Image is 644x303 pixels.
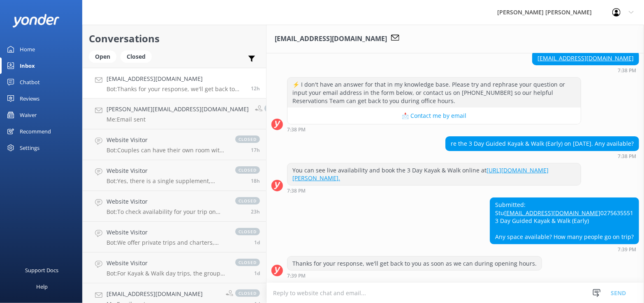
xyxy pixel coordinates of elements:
p: Bot: Thanks for your response, we'll get back to you as soon as we can during opening hours. [107,85,245,93]
span: closed [235,135,260,143]
strong: 7:39 PM [287,273,306,278]
a: Website VisitorBot:To check availability for your trip on [DATE], please use the Day Trip Finder ... [83,191,266,222]
span: Aug 27 2025 12:16pm (UTC +12:00) Pacific/Auckland [254,270,260,277]
div: ⚡ I don't have an answer for that in my knowledge base. Please try and rephrase your question or ... [287,78,581,108]
div: Reviews [20,90,39,107]
div: Aug 28 2025 07:38pm (UTC +12:00) Pacific/Auckland [287,188,581,193]
p: Bot: We offer private trips and charters, including private water taxi charters. Please contact u... [107,239,227,246]
a: [URL][DOMAIN_NAME][PERSON_NAME]. [292,166,549,182]
img: yonder-white-logo.png [12,14,60,28]
strong: 7:38 PM [618,68,636,73]
a: [EMAIL_ADDRESS][DOMAIN_NAME]Bot:Thanks for your response, we'll get back to you as soon as we can... [83,68,266,99]
div: You can see live availability and book the 3 Day Kayak & Walk online at [287,163,581,185]
strong: 7:38 PM [618,154,636,159]
a: Closed [120,52,156,61]
strong: 7:38 PM [287,127,306,132]
span: closed [235,228,260,235]
a: [EMAIL_ADDRESS][DOMAIN_NAME] [504,209,600,217]
div: Home [20,41,35,57]
div: Thanks for your response, we'll get back to you as soon as we can during opening hours. [287,257,542,271]
span: Aug 28 2025 09:00am (UTC +12:00) Pacific/Auckland [251,208,260,215]
h4: Website Visitor [107,135,227,145]
span: closed [235,166,260,174]
h2: Conversations [89,31,260,46]
a: [EMAIL_ADDRESS][DOMAIN_NAME] [537,54,634,62]
div: Help [36,278,48,295]
h4: Website Visitor [107,228,227,237]
div: Recommend [20,123,51,140]
span: Aug 28 2025 01:43pm (UTC +12:00) Pacific/Auckland [251,177,260,184]
a: Website VisitorBot:Couples can have their own room with a double (king bed) or twin (2 single bed... [83,129,266,160]
div: Inbox [20,57,35,74]
span: Aug 28 2025 04:16am (UTC +12:00) Pacific/Auckland [254,239,260,246]
a: Website VisitorBot:We offer private trips and charters, including private water taxi charters. Pl... [83,222,266,252]
h4: Website Visitor [107,197,227,206]
div: re the 3 Day Guided Kayak & Walk (Early) on [DATE]. Any available? [446,137,639,151]
p: Me: Email sent [107,116,249,123]
h4: [PERSON_NAME][EMAIL_ADDRESS][DOMAIN_NAME] [107,105,249,114]
div: Aug 28 2025 07:38pm (UTC +12:00) Pacific/Auckland [287,126,581,132]
p: Bot: To check availability for your trip on [DATE], please use the Day Trip Finder at [URL][DOMAI... [107,208,227,216]
div: Open [89,50,116,63]
h4: Website Visitor [107,259,227,268]
a: [PERSON_NAME][EMAIL_ADDRESS][DOMAIN_NAME]Me:Email sentclosed [83,99,266,129]
h4: [EMAIL_ADDRESS][DOMAIN_NAME] [107,74,245,83]
div: Aug 28 2025 07:39pm (UTC +12:00) Pacific/Auckland [490,246,639,252]
span: Aug 28 2025 07:39pm (UTC +12:00) Pacific/Auckland [251,85,260,92]
div: Closed [120,50,152,63]
div: Aug 28 2025 07:38pm (UTC +12:00) Pacific/Auckland [532,67,639,73]
div: Chatbot [20,74,40,90]
p: Bot: Yes, there is a single supplement, which is an additional 30-50% charge added to the retail ... [107,177,227,185]
p: Bot: For Kayak & Walk day trips, the group size is managed with a ratio of 1 guide for every 8 ka... [107,270,227,277]
p: Bot: Couples can have their own room with a double (king bed) or twin (2 single beds) configurati... [107,147,227,154]
a: Open [89,52,120,61]
span: closed [235,259,260,266]
h4: Website Visitor [107,166,227,175]
span: closed [235,197,260,204]
span: closed [235,289,260,297]
div: Aug 28 2025 07:38pm (UTC +12:00) Pacific/Auckland [445,153,639,159]
a: Website VisitorBot:For Kayak & Walk day trips, the group size is managed with a ratio of 1 guide ... [83,252,266,283]
strong: 7:38 PM [287,188,306,193]
strong: 7:39 PM [618,247,636,252]
div: Submitted: Stu 0275635551 3 Day Guided Kayak & Walk (Early) Any space available? How many people ... [490,198,639,244]
span: Aug 28 2025 02:10pm (UTC +12:00) Pacific/Auckland [251,147,260,154]
h3: [EMAIL_ADDRESS][DOMAIN_NAME] [275,34,387,44]
div: Settings [20,140,39,156]
button: 📩 Contact me by email [287,108,581,124]
a: Website VisitorBot:Yes, there is a single supplement, which is an additional 30-50% charge added ... [83,160,266,191]
div: Aug 28 2025 07:39pm (UTC +12:00) Pacific/Auckland [287,273,542,278]
div: Waiver [20,107,37,123]
div: Support Docs [25,262,59,278]
h4: [EMAIL_ADDRESS][DOMAIN_NAME] [107,289,203,298]
span: closed [264,105,289,112]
